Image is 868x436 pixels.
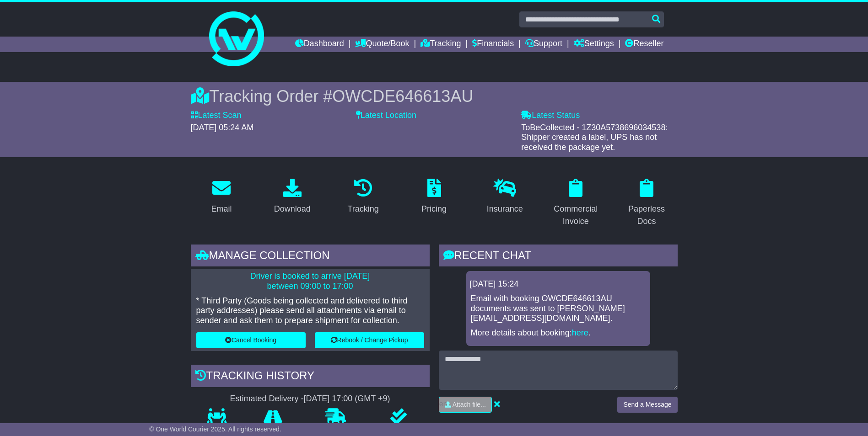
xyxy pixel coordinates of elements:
div: Tracking [347,203,378,215]
span: ToBeCollected - 1Z30A5738696034538: Shipper created a label, UPS has not received the package yet. [521,123,668,152]
label: Latest Location [356,111,416,121]
a: Financials [472,37,514,52]
a: Paperless Docs [616,175,678,231]
span: [DATE] 05:24 AM [191,123,254,132]
label: Latest Scan [191,111,242,121]
a: Dashboard [295,37,344,52]
div: [DATE] 15:24 [470,279,647,289]
button: Rebook / Change Pickup [315,332,424,348]
div: Commercial Invoice [551,203,601,228]
button: Cancel Booking [196,332,306,348]
a: Support [525,37,562,52]
a: Email [205,175,237,218]
div: Tracking Order # [191,86,678,106]
a: Reseller [625,37,663,52]
a: Commercial Invoice [545,175,607,231]
p: * Third Party (Goods being collected and delivered to third party addresses) please send all atta... [196,296,424,326]
div: Tracking history [191,365,430,389]
p: More details about booking: . [471,328,646,338]
a: here [572,328,588,337]
a: Tracking [341,175,384,218]
a: Insurance [481,175,529,218]
span: OWCDE646613AU [332,87,473,106]
button: Send a Message [617,397,677,413]
a: Quote/Book [355,37,409,52]
a: Tracking [421,37,461,52]
div: Email [211,203,232,215]
p: Email with booking OWCDE646613AU documents was sent to [PERSON_NAME][EMAIL_ADDRESS][DOMAIN_NAME]. [471,294,646,324]
a: Settings [574,37,614,52]
label: Latest Status [521,111,580,121]
div: Insurance [487,203,523,215]
a: Pricing [415,175,453,218]
div: Pricing [421,203,447,215]
div: Manage collection [191,245,430,269]
span: © One World Courier 2025. All rights reserved. [149,425,281,433]
div: Download [274,203,311,215]
div: RECENT CHAT [439,245,678,269]
div: Estimated Delivery - [191,394,430,404]
div: Paperless Docs [622,203,672,228]
p: Driver is booked to arrive [DATE] between 09:00 to 17:00 [196,271,424,291]
div: [DATE] 17:00 (GMT +9) [304,394,390,404]
a: Download [268,175,317,218]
